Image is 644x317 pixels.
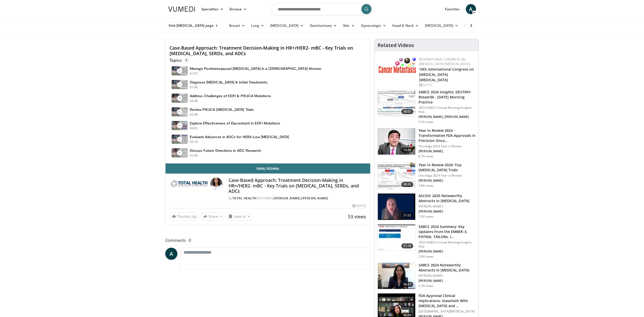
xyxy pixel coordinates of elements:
[378,42,414,48] h4: Related Videos
[170,178,208,190] img: Total Health
[378,90,415,116] img: 8745690b-123d-4c02-82ab-7e27427bd91b.150x105_q85_crop-smart_upscale.jpg
[419,224,475,239] h3: SABCS 2024 Summary: Key Updates From the EMBER-3, PATINA, TAILORx, I…
[419,204,475,208] p: [PERSON_NAME]
[378,128,475,158] a: 14:26 Year in Review 2024 - Transformative FDA Approvals in Precision Onco… Oncology 2024 Year in...
[419,309,475,313] p: [GEOGRAPHIC_DATA][MEDICAL_DATA]
[378,194,415,220] img: 3d9d22fd-0cff-4266-94b4-85ed3e18f7c3.150x105_q85_crop-smart_upscale.jpg
[248,20,267,31] a: Lung
[419,215,433,219] p: 1.3K views
[378,162,475,189] a: 08:35 Year in Review 2024: Top [MEDICAL_DATA] Trials Oncology 2024 Year in Review [PERSON_NAME] 3...
[419,120,433,124] p: 5.6K views
[401,213,413,218] span: 21:22
[228,196,366,201] div: By FEATURING ,
[190,135,289,139] h4: Evaluate Advances in ADCs for HER2-Low [MEDICAL_DATA]
[170,45,366,56] h4: Case-Based Approach: Treatment Decision-Making in HR+/HER2- mBC - Key Trials on [MEDICAL_DATA], S...
[419,274,475,278] p: [PERSON_NAME]
[401,147,413,153] span: 14:26
[422,20,461,31] a: [MEDICAL_DATA]
[419,279,475,283] p: [PERSON_NAME]
[170,58,189,63] p: Topics
[378,90,475,124] a: 08:05 SABCS 2024 Insights: DESTINY-Breast06 - [DATE] Morning Practice 2024 SABCS Annual Meeting I...
[190,66,322,71] h4: Manage Postmenopausal [MEDICAL_DATA] in a [DEMOGRAPHIC_DATA] Woman
[301,196,328,200] a: [PERSON_NAME]
[419,149,475,153] p: [PERSON_NAME]
[378,193,475,220] a: 21:22 ASCO® 2025 Noteworthy Abstracts in [MEDICAL_DATA] [PERSON_NAME] [PERSON_NAME] 1.3K views
[226,213,252,221] button: Save to
[201,213,224,221] button: Share
[198,4,227,14] a: Specialties
[389,20,422,31] a: Head & Neck
[419,255,433,259] p: 2.8K views
[226,4,250,14] a: Browse
[466,4,476,14] a: A
[184,58,189,63] span: 7
[267,20,307,31] a: [MEDICAL_DATA]
[419,293,475,308] h3: FDA Approval Clinical Implications: Inavolisib With [MEDICAL_DATA] and …
[190,80,267,84] h4: Diagnose [MEDICAL_DATA] & Initial Treatments
[274,196,301,200] a: [PERSON_NAME]
[340,20,358,31] a: Skin
[190,140,198,144] p: 05:19
[190,112,198,117] p: 02:48
[190,71,198,76] p: 01:07
[272,3,373,15] input: Search topics, interventions
[419,90,475,105] h3: SABCS 2024 Insights: DESTINY-Breast06 - [DATE] Morning Practice
[378,263,475,289] a: 06:51 SABCS 2024 Noteworthy Abstracts in [MEDICAL_DATA] [PERSON_NAME] [PERSON_NAME] 2.3K views
[378,163,415,189] img: 2afea796-6ee7-4bc1-b389-bb5393c08b2f.150x105_q85_crop-smart_upscale.jpg
[168,7,195,12] img: VuMedi Logo
[232,196,256,200] a: Total Health
[401,243,413,248] span: 21:18
[190,85,198,90] p: 01:09
[419,154,433,158] p: 8.7K views
[190,94,271,98] h4: Address Challenges of ESR1 & PIK3CA Mutations
[165,21,222,30] a: Visit [MEDICAL_DATA] page
[226,20,248,31] a: Breast
[419,184,433,188] p: 3.8K views
[165,237,371,244] span: Comments 0
[419,67,474,82] a: 10th International Congress on [MEDICAL_DATA] [MEDICAL_DATA]
[210,178,222,190] img: Avatar
[401,182,413,187] span: 08:35
[352,204,366,208] div: [DATE]
[348,214,366,220] span: 53 views
[358,20,389,31] a: Gynecologic
[401,109,413,114] span: 08:05
[190,153,198,158] p: 01:49
[419,263,475,273] h3: SABCS 2024 Noteworthy Abstracts in [MEDICAL_DATA]
[419,249,475,253] p: [PERSON_NAME]
[419,174,475,178] p: Oncology 2024 Year in Review
[378,224,415,251] img: 24788a67-60a2-4554-b753-a3698dbabb20.150x105_q85_crop-smart_upscale.jpg
[190,148,261,153] h4: Discuss Future Directions in ADC Research
[419,57,470,66] a: International Congress on [MEDICAL_DATA] [MEDICAL_DATA]
[378,263,415,289] img: 9c9c6c5c-3c2e-4f40-8065-069b0d5d9a67.150x105_q85_crop-smart_upscale.jpg
[378,128,415,155] img: 22cacae0-80e8-46c7-b946-25cff5e656fa.150x105_q85_crop-smart_upscale.jpg
[419,209,475,214] p: [PERSON_NAME]
[190,126,198,131] p: 04:03
[379,57,417,73] img: 6ff8bc22-9509-4454-a4f8-ac79dd3b8976.png.150x105_q85_autocrop_double_scale_upscale_version-0.2.png
[419,106,475,114] p: 2024 SABCS Annual Meeting Insights Hub
[190,107,254,112] h4: Review PIK3CA [MEDICAL_DATA] Trials
[419,144,475,148] p: Oncology 2024 Year in Review
[307,20,340,31] a: Genitourinary
[419,284,433,288] p: 2.3K views
[419,115,475,119] p: [PERSON_NAME], [PERSON_NAME]
[419,240,475,248] p: 2024 SABCS Annual Meeting Insights Hub
[419,162,475,173] h3: Year in Review 2024: Top [MEDICAL_DATA] Trials
[378,224,475,259] a: 21:18 SABCS 2024 Summary: Key Updates From the EMBER-3, PATINA, TAILORx, I… 2024 SABCS Annual Mee...
[419,83,474,87] div: [DATE]
[419,193,475,203] h3: ASCO® 2025 Noteworthy Abstracts in [MEDICAL_DATA]
[170,213,199,220] a: Thumbs Up
[165,248,177,260] a: A
[419,179,475,183] p: [PERSON_NAME]
[228,178,366,194] h4: Case-Based Approach: Treatment Decision-Making in HR+/HER2- mBC - Key Trials on [MEDICAL_DATA], S...
[401,282,413,287] span: 06:51
[442,4,463,14] a: Favorites
[165,163,370,174] a: Email Reshma
[190,99,198,103] p: 02:08
[190,121,280,125] h4: Explore Effectiveness of Elacestrant in ESR1 Mutations
[419,128,475,143] h3: Year in Review 2024 - Transformative FDA Approvals in Precision Onco…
